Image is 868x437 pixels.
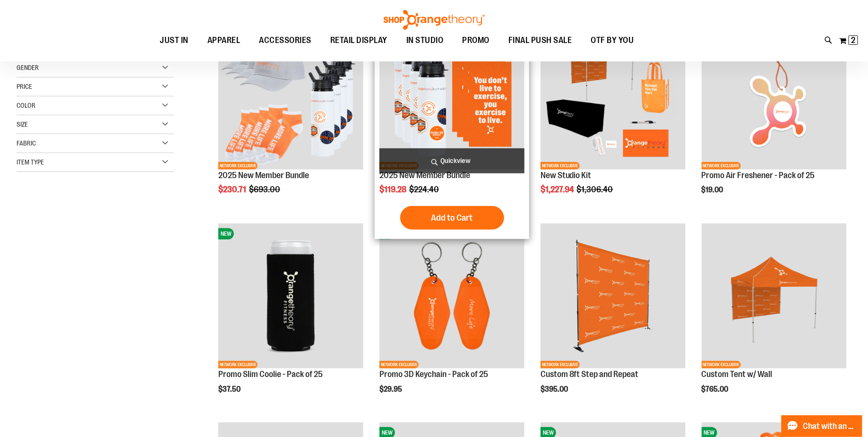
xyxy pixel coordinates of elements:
[249,185,282,194] span: $693.00
[379,385,404,394] span: $29.95
[702,223,847,368] img: OTF Custom Tent w/single sided wall Orange
[259,30,312,51] span: ACCESSORIES
[218,24,363,169] img: 2025 New Member Bundle
[851,35,856,45] span: 2
[379,24,524,169] img: 2025 New Member Bundle
[218,228,234,240] span: NEW
[591,30,634,51] span: OTF BY YOU
[400,206,504,230] button: Add to Cart
[218,162,258,170] span: NETWORK EXCLUSIVE
[697,19,851,218] div: product
[431,213,473,223] span: Add to Cart
[702,223,847,370] a: OTF Custom Tent w/single sided wall OrangeNETWORK EXCLUSIVE
[702,24,847,169] img: Promo Air Freshener - Pack of 25
[214,19,368,218] div: product
[541,223,686,370] a: OTF 8ft Step and RepeatNETWORK EXCLUSIVE
[541,361,580,368] span: NETWORK EXCLUSIVE
[218,171,309,180] a: 2025 New Member Bundle
[409,185,440,194] span: $224.40
[218,24,363,171] a: 2025 New Member BundleNEWNETWORK EXCLUSIVE
[160,30,189,51] span: JUST IN
[541,369,639,379] a: Custom 8ft Step and Repeat
[541,162,580,170] span: NETWORK EXCLUSIVE
[218,185,248,194] span: $230.71
[375,219,529,418] div: product
[541,185,576,194] span: $1,227.94
[702,171,815,180] a: Promo Air Freshener - Pack of 25
[17,102,35,109] span: Color
[379,223,524,370] a: Promo 3D Keychain - Pack of 25NEWNETWORK EXCLUSIVE
[379,185,408,194] span: $119.28
[17,158,44,166] span: Item Type
[218,223,363,368] img: Promo Slim Coolie - Pack of 25
[17,120,28,128] span: Size
[541,171,592,180] a: New Studio Kit
[702,361,741,368] span: NETWORK EXCLUSIVE
[406,30,444,51] span: IN STUDIO
[218,223,363,370] a: Promo Slim Coolie - Pack of 25NEWNETWORK EXCLUSIVE
[803,422,857,431] span: Chat with an Expert
[207,30,241,51] span: APPAREL
[702,162,741,170] span: NETWORK EXCLUSIVE
[218,385,242,394] span: $37.50
[702,369,773,379] a: Custom Tent w/ Wall
[379,361,419,368] span: NETWORK EXCLUSIVE
[536,19,690,218] div: product
[379,24,524,171] a: 2025 New Member BundleNEWNETWORK EXCLUSIVE
[330,30,387,51] span: RETAIL DISPLAY
[379,369,488,379] a: Promo 3D Keychain - Pack of 25
[541,223,686,368] img: OTF 8ft Step and Repeat
[17,139,36,147] span: Fabric
[508,30,572,51] span: FINAL PUSH SALE
[536,219,690,413] div: product
[17,64,39,71] span: Gender
[541,24,686,169] img: New Studio Kit
[17,83,32,90] span: Price
[577,185,615,194] span: $1,306.40
[541,385,569,394] span: $395.00
[214,219,368,418] div: product
[541,24,686,171] a: New Studio KitNEWNETWORK EXCLUSIVE
[218,369,323,379] a: Promo Slim Coolie - Pack of 25
[375,19,529,239] div: product
[379,171,470,180] a: 2025 New Member Bundle
[782,415,863,437] button: Chat with an Expert
[702,24,847,171] a: Promo Air Freshener - Pack of 25NEWNETWORK EXCLUSIVE
[702,186,725,194] span: $19.00
[463,30,490,51] span: PROMO
[218,361,258,368] span: NETWORK EXCLUSIVE
[702,385,730,394] span: $765.00
[379,148,524,173] a: Quickview
[697,219,851,413] div: product
[379,223,524,368] img: Promo 3D Keychain - Pack of 25
[382,10,486,30] img: Shop Orangetheory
